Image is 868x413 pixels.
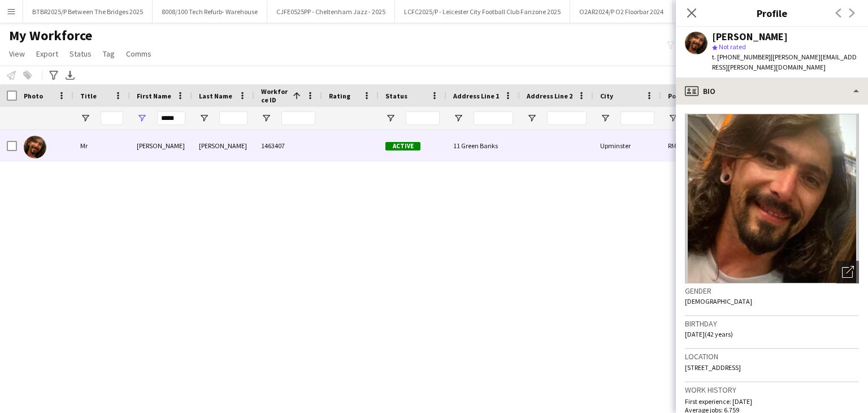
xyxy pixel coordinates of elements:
span: [DATE] (42 years) [685,330,733,338]
span: First Name [137,92,171,100]
input: Status Filter Input [406,111,440,125]
span: Post Code [668,92,700,100]
div: [PERSON_NAME] [192,130,254,161]
span: [STREET_ADDRESS] [685,363,741,372]
span: Photo [24,92,43,100]
div: Upminster [593,130,661,161]
span: Last Name [199,92,232,100]
span: | [PERSON_NAME][EMAIL_ADDRESS][PERSON_NAME][DOMAIN_NAME] [712,53,857,71]
span: Workforce ID [261,87,288,104]
app-action-btn: Export XLSX [63,68,77,82]
span: [DEMOGRAPHIC_DATA] [685,297,752,306]
div: [PERSON_NAME] [130,130,192,161]
a: View [5,46,29,61]
h3: Gender [685,286,859,296]
h3: Work history [685,385,859,395]
a: Comms [121,46,156,61]
span: Tag [103,49,115,59]
span: Address Line 1 [453,92,499,100]
div: 1463407 [254,130,322,161]
button: Open Filter Menu [199,113,209,123]
div: Bio [676,78,868,105]
button: LCFC2025/P - Leicester City Football Club Fanzone 2025 [395,1,570,23]
button: Open Filter Menu [668,113,678,123]
span: City [600,92,613,100]
button: O2AR2024/P O2 Floorbar 2024 [570,1,673,23]
input: Address Line 1 Filter Input [474,111,513,125]
span: t. [PHONE_NUMBER] [712,53,771,61]
input: Workforce ID Filter Input [281,111,315,125]
img: Julio Pereira [24,136,46,158]
input: City Filter Input [620,111,654,125]
button: Open Filter Menu [385,113,396,123]
button: Open Filter Menu [261,113,271,123]
h3: Birthday [685,319,859,329]
app-action-btn: Advanced filters [47,68,60,82]
input: First Name Filter Input [157,111,185,125]
img: Crew avatar or photo [685,114,859,283]
button: 8008/100 Tech Refurb- Warehouse [153,1,267,23]
button: CJFE0525PP - Cheltenham Jazz - 2025 [267,1,395,23]
span: Rating [329,92,350,100]
p: First experience: [DATE] [685,397,859,406]
a: Status [65,46,96,61]
button: O2AR2025/P O2 Floor Bar FY26 [673,1,777,23]
a: Tag [98,46,119,61]
input: Title Filter Input [101,111,123,125]
h3: Location [685,351,859,362]
button: Open Filter Menu [80,113,90,123]
span: Title [80,92,97,100]
button: Open Filter Menu [137,113,147,123]
span: My Workforce [9,27,92,44]
div: Open photos pop-in [836,261,859,283]
span: Address Line 2 [527,92,572,100]
span: Status [70,49,92,59]
div: Mr [73,130,130,161]
button: BTBR2025/P Between The Bridges 2025 [23,1,153,23]
input: Last Name Filter Input [219,111,248,125]
button: Open Filter Menu [527,113,537,123]
span: Comms [126,49,151,59]
h3: Profile [676,6,868,20]
button: Open Filter Menu [600,113,610,123]
input: Address Line 2 Filter Input [547,111,587,125]
div: [PERSON_NAME] [712,32,788,42]
div: RM14 3YR [661,130,729,161]
span: Export [36,49,58,59]
span: View [9,49,25,59]
div: 11 Green Banks [446,130,520,161]
span: Status [385,92,407,100]
span: Not rated [719,42,746,51]
a: Export [32,46,63,61]
span: Active [385,142,420,150]
button: Open Filter Menu [453,113,463,123]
